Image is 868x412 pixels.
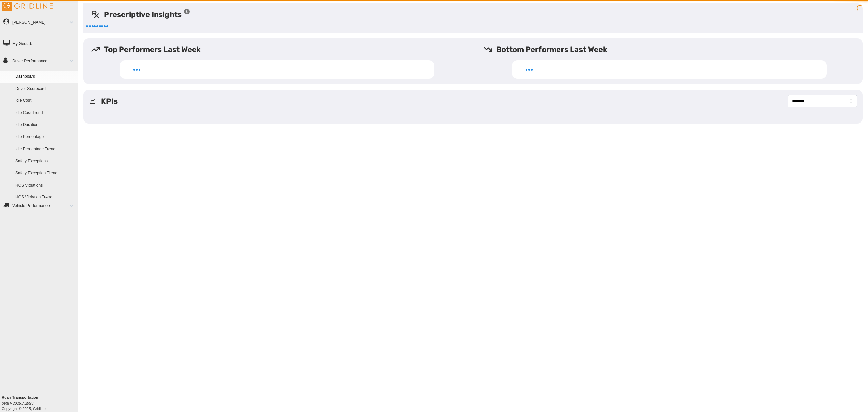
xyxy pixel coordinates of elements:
[91,9,190,20] h5: Prescriptive Insights
[12,180,78,192] a: HOS Violations
[12,167,78,180] a: Safety Exception Trend
[2,2,53,11] img: Gridline
[483,44,863,55] h5: Bottom Performers Last Week
[12,155,78,167] a: Safety Exceptions
[12,131,78,143] a: Idle Percentage
[12,143,78,155] a: Idle Percentage Trend
[12,191,78,204] a: HOS Violation Trend
[12,83,78,95] a: Driver Scorecard
[2,395,78,411] div: Copyright © 2025, Gridline
[2,401,33,405] i: beta v.2025.7.2993
[12,119,78,131] a: Idle Duration
[12,107,78,119] a: Idle Cost Trend
[12,71,78,83] a: Dashboard
[91,44,470,55] h5: Top Performers Last Week
[2,395,38,399] b: Ruan Transportation
[12,95,78,107] a: Idle Cost
[101,96,118,107] h5: KPIs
